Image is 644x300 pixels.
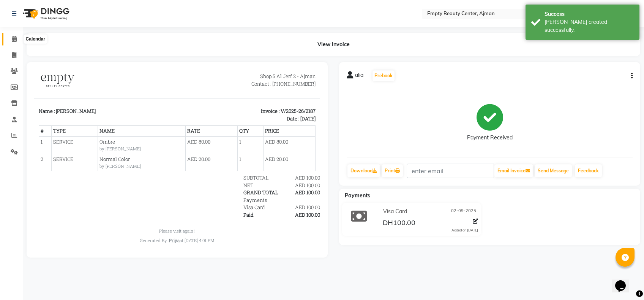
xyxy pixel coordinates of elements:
[24,35,47,44] div: Calendar
[205,127,245,134] div: Payments
[5,67,17,84] td: 1
[545,10,634,18] div: Success
[17,84,63,102] td: SERVICE
[494,164,533,177] button: Email Invoice
[5,56,17,67] th: #
[148,11,282,18] p: Contact : [PHONE_NUMBER]
[467,134,513,142] div: Payment Received
[347,164,380,177] a: Download
[545,18,634,34] div: Bill created successfully.
[229,67,281,84] td: AED 80.00
[19,3,71,24] img: logo
[148,3,282,11] p: Shop 5 Al Jerf 2 - Ajman
[65,69,150,76] span: Ombre
[245,134,286,142] div: AED 100.00
[205,105,245,112] div: SUBTOTAL
[382,164,403,177] a: Print
[245,142,286,149] div: AED 100.00
[203,56,229,67] th: QTY
[355,71,363,82] span: alia
[383,208,407,216] span: Visa Card
[135,168,145,173] span: Priya
[5,167,281,174] div: Generated By : at [DATE] 4:01 PM
[345,192,370,199] span: Payments
[65,93,150,100] small: by [PERSON_NAME]
[245,105,286,112] div: AED 100.00
[203,67,229,84] td: 1
[203,84,229,102] td: 1
[148,38,282,45] p: Invoice : V/2025-26/2187
[535,164,572,177] button: Send Message
[151,56,203,67] th: RATE
[612,270,636,292] iframe: chat widget
[5,38,139,45] p: Name : [PERSON_NAME]
[205,142,245,149] div: Paid
[5,84,17,102] td: 2
[229,84,281,102] td: AED 20.00
[5,158,281,164] p: Please visit again !
[383,218,415,229] span: DH100.00
[205,119,245,127] div: GRAND TOTAL
[205,112,245,120] div: NET
[151,84,203,102] td: AED 20.00
[27,33,640,56] div: View Invoice
[575,164,602,177] a: Feedback
[209,134,231,141] span: Visa Card
[229,56,281,67] th: PRICE
[245,112,286,120] div: AED 100.00
[17,56,63,67] th: TYPE
[63,56,151,67] th: NAME
[451,228,478,233] div: Added on [DATE]
[17,67,63,84] td: SERVICE
[451,208,476,216] span: 02-09-2025
[65,86,150,94] span: Normal Color
[245,119,286,127] div: AED 100.00
[373,70,395,81] button: Prebook
[65,76,150,82] small: by [PERSON_NAME]
[148,45,282,53] p: Date : [DATE]
[407,164,494,178] input: enter email
[151,67,203,84] td: AED 80.00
